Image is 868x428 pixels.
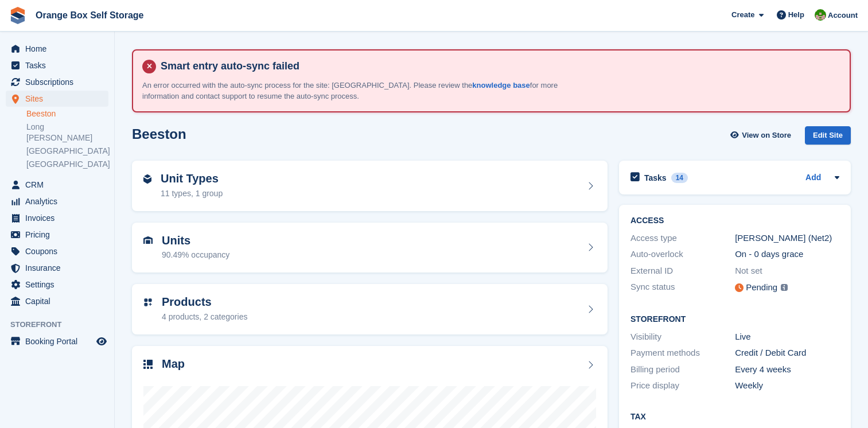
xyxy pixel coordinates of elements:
a: Long [PERSON_NAME] [26,122,108,143]
span: Coupons [25,243,94,259]
a: menu [6,243,108,259]
a: Units 90.49% occupancy [132,223,608,273]
div: Pending [746,281,777,294]
div: [PERSON_NAME] (Net2) [735,232,839,245]
div: Visibility [630,330,735,344]
div: Edit Site [805,126,851,145]
a: menu [6,57,108,73]
div: Auto-overlock [630,248,735,261]
a: [GEOGRAPHIC_DATA] [26,146,108,157]
span: Create [731,9,754,21]
img: custom-product-icn-752c56ca05d30b4aa98f6f15887a0e09747e85b44ffffa43cff429088544963d.svg [143,298,153,307]
a: Unit Types 11 types, 1 group [132,161,608,211]
a: Beeston [26,108,108,119]
span: Help [788,9,804,21]
a: Orange Box Self Storage [31,6,149,25]
span: Invoices [25,210,94,226]
h2: Units [162,234,229,247]
a: Add [805,172,821,185]
h2: Products [162,295,247,309]
img: unit-icn-7be61d7bf1b0ce9d3e12c5938cc71ed9869f7b940bace4675aadf7bd6d80202e.svg [143,236,153,244]
span: View on Store [742,130,791,141]
div: Payment methods [630,347,735,360]
img: unit-type-icn-2b2737a686de81e16bb02015468b77c625bbabd49415b5ef34ead5e3b44a266d.svg [143,174,151,184]
div: External ID [630,264,735,278]
h2: Storefront [630,315,839,324]
a: menu [6,74,108,90]
div: Not set [735,264,839,278]
div: Every 4 weeks [735,363,839,376]
h4: Smart entry auto-sync failed [156,60,840,73]
a: menu [6,177,108,193]
h2: Beeston [132,126,186,142]
div: Credit / Debit Card [735,347,839,360]
h2: Map [162,357,185,371]
div: 14 [671,173,688,183]
div: Access type [630,232,735,245]
a: Edit Site [805,126,851,150]
a: menu [6,210,108,226]
span: Insurance [25,260,94,276]
h2: Unit Types [161,172,223,185]
div: Live [735,330,839,344]
span: Booking Portal [25,333,94,349]
a: [GEOGRAPHIC_DATA] [26,159,108,170]
div: On - 0 days grace [735,248,839,261]
div: Price display [630,379,735,392]
img: Eric Smith [815,9,826,21]
div: Sync status [630,281,735,295]
a: Preview store [95,334,108,348]
div: 90.49% occupancy [162,249,229,261]
a: Products 4 products, 2 categories [132,284,608,334]
span: Account [828,10,858,21]
span: Subscriptions [25,74,94,90]
a: menu [6,41,108,57]
a: menu [6,193,108,209]
a: menu [6,260,108,276]
div: Weekly [735,379,839,392]
span: Tasks [25,57,94,73]
a: menu [6,277,108,293]
img: stora-icon-8386f47178a22dfd0bd8f6a31ec36ba5ce8667c1dd55bd0f319d3a0aa187defe.svg [9,7,26,24]
span: Pricing [25,227,94,243]
p: An error occurred with the auto-sync process for the site: [GEOGRAPHIC_DATA]. Please review the f... [142,80,573,102]
img: map-icn-33ee37083ee616e46c38cad1a60f524a97daa1e2b2c8c0bc3eb3415660979fc1.svg [143,360,153,369]
a: menu [6,227,108,243]
div: 11 types, 1 group [161,188,223,200]
span: Sites [25,91,94,107]
a: menu [6,333,108,349]
span: CRM [25,177,94,193]
div: 4 products, 2 categories [162,311,247,323]
a: menu [6,91,108,107]
h2: Tasks [644,173,667,183]
span: Capital [25,293,94,309]
span: Analytics [25,193,94,209]
span: Home [25,41,94,57]
a: View on Store [729,126,796,145]
a: knowledge base [472,81,530,90]
span: Storefront [10,319,114,330]
a: menu [6,293,108,309]
h2: ACCESS [630,216,839,225]
img: icon-info-grey-7440780725fd019a000dd9b08b2336e03edf1995a4989e88bcd33f0948082b44.svg [781,284,788,291]
div: Billing period [630,363,735,376]
span: Settings [25,277,94,293]
h2: Tax [630,413,839,422]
